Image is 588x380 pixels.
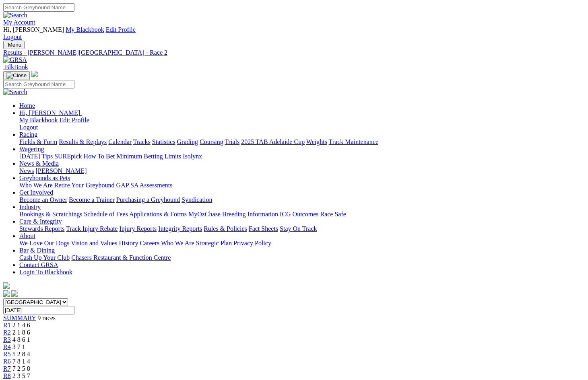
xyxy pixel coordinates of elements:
a: SUMMARY [3,314,36,321]
a: Fields & Form [19,138,57,145]
span: 4 8 6 1 [12,336,30,343]
a: Bookings & Scratchings [19,211,82,218]
a: R3 [3,336,11,343]
a: Integrity Reports [158,225,202,232]
input: Search [3,80,74,88]
a: Care & Integrity [19,218,62,225]
span: 5 2 8 4 [12,351,30,357]
a: Rules & Policies [204,225,247,232]
div: Hi, [PERSON_NAME] [19,117,585,131]
a: Fact Sheets [249,225,278,232]
a: Breeding Information [222,211,278,218]
a: Trials [225,138,239,145]
div: News & Media [19,167,585,175]
button: Toggle navigation [3,41,25,49]
a: My Blackbook [66,26,104,33]
a: My Blackbook [19,117,58,123]
div: Get Involved [19,196,585,203]
div: Care & Integrity [19,225,585,232]
a: Track Maintenance [329,138,378,145]
a: Statistics [152,138,175,145]
a: R1 [3,322,11,329]
a: Become an Owner [19,196,67,203]
span: 2 1 4 6 [12,322,30,329]
span: R4 [3,343,11,350]
a: Careers [140,240,159,246]
span: Hi, [PERSON_NAME] [3,26,64,33]
a: News & Media [19,160,59,167]
a: Results - [PERSON_NAME][GEOGRAPHIC_DATA] - Race 2 [3,49,585,56]
img: Close [6,72,27,79]
a: R7 [3,365,11,372]
a: Minimum Betting Limits [116,153,181,160]
a: Racing [19,131,37,138]
a: Edit Profile [106,26,136,33]
a: Hi, [PERSON_NAME] [19,109,82,116]
a: Purchasing a Greyhound [116,196,180,203]
div: About [19,240,585,247]
a: Industry [19,203,41,210]
a: About [19,232,35,239]
a: Results & Replays [59,138,107,145]
img: GRSA [3,56,27,64]
a: My Account [3,19,35,26]
a: Become a Trainer [69,196,115,203]
span: 7 8 1 4 [12,358,30,365]
div: Industry [19,211,585,218]
a: Tracks [133,138,151,145]
div: Greyhounds as Pets [19,182,585,189]
a: R5 [3,351,11,357]
a: Chasers Restaurant & Function Centre [71,254,171,261]
a: Logout [3,33,22,40]
a: Privacy Policy [233,240,271,246]
a: Wagering [19,146,44,152]
a: Stewards Reports [19,225,64,232]
input: Search [3,3,74,12]
a: BlkBook [3,64,28,70]
a: Grading [177,138,198,145]
a: Race Safe [320,211,346,218]
a: Stay On Track [280,225,317,232]
a: SUREpick [54,153,82,160]
a: How To Bet [84,153,115,160]
span: 9 races [37,314,56,321]
button: Toggle navigation [3,71,30,80]
a: Isolynx [183,153,202,160]
span: 7 2 5 8 [12,365,30,372]
a: 2025 TAB Adelaide Cup [241,138,305,145]
a: [DATE] Tips [19,153,53,160]
a: Bar & Dining [19,247,55,254]
img: Search [3,88,27,96]
span: 2 3 5 7 [12,372,30,379]
a: R8 [3,372,11,379]
a: History [119,240,138,246]
a: Who We Are [19,182,53,189]
div: My Account [3,26,585,41]
a: Syndication [182,196,212,203]
a: R6 [3,358,11,365]
a: Greyhounds as Pets [19,175,70,181]
a: Who We Are [161,240,194,246]
a: Edit Profile [60,117,89,123]
a: Calendar [108,138,132,145]
a: ICG Outcomes [280,211,318,218]
a: Vision and Values [71,240,117,246]
div: Racing [19,138,585,146]
img: twitter.svg [11,290,18,297]
span: 3 7 1 [12,343,25,350]
a: Coursing [200,138,223,145]
a: Track Injury Rebate [66,225,118,232]
a: Logout [19,124,38,131]
a: [PERSON_NAME] [35,167,87,174]
input: Select date [3,306,74,314]
span: 2 1 8 6 [12,329,30,336]
div: Bar & Dining [19,254,585,261]
img: logo-grsa-white.png [31,71,38,77]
